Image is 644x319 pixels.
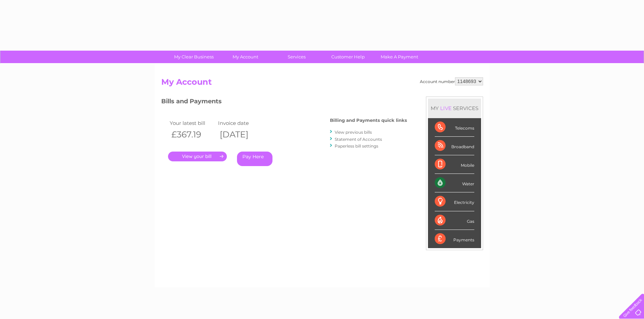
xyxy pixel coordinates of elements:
th: [DATE] [216,128,265,141]
td: Invoice date [216,118,265,128]
th: £367.19 [168,128,217,141]
div: Electricity [435,192,474,211]
a: Statement of Accounts [335,137,382,142]
a: Customer Help [320,51,376,63]
a: Pay Here [237,152,272,166]
h3: Bills and Payments [161,97,407,108]
a: My Account [217,51,273,63]
td: Your latest bill [168,118,217,128]
div: MY SERVICES [428,99,481,118]
div: Account number [420,77,483,85]
div: Telecoms [435,118,474,137]
div: Payments [435,230,474,248]
a: Make A Payment [372,51,427,63]
h2: My Account [161,77,483,90]
a: Services [269,51,325,63]
div: Gas [435,211,474,230]
div: Broadband [435,137,474,155]
div: Water [435,174,474,192]
div: Mobile [435,155,474,174]
a: My Clear Business [166,51,222,63]
div: LIVE [439,105,453,111]
h4: Billing and Payments quick links [330,118,407,123]
a: View previous bills [335,130,372,135]
a: Paperless bill settings [335,143,378,149]
a: . [168,152,227,161]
